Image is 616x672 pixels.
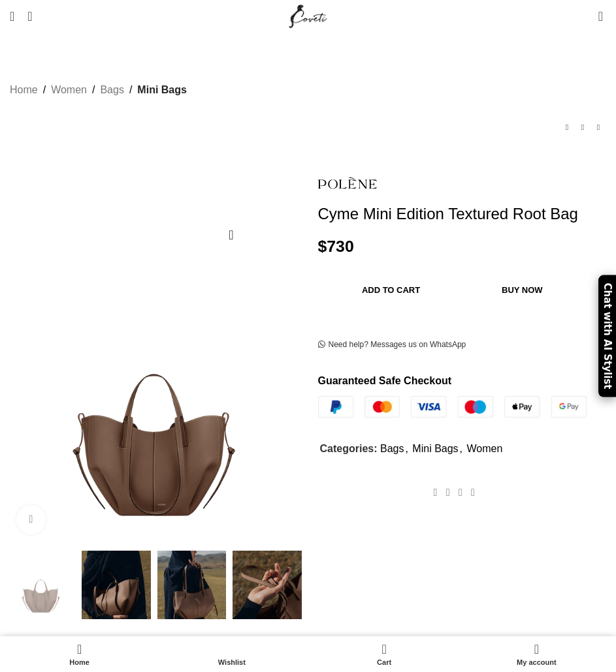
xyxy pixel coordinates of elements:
span: Home [10,658,149,667]
span: 0 [599,7,609,16]
a: Home [10,82,38,99]
a: Women [467,443,503,454]
span: Cart [315,658,454,667]
div: My Wishlist [579,3,592,29]
h1: Cyme Mini Edition Textured Root Bag [318,205,607,224]
img: Polene bags [157,551,226,619]
a: Pinterest social link [454,483,466,502]
a: 0 [592,3,609,29]
img: guaranteed-safe-checkout-bordered.j [318,396,587,418]
span: My account [467,658,606,667]
img: Polene bag [82,551,150,619]
button: Add to cart [325,277,458,304]
span: $ [318,237,327,255]
a: 0 Cart [308,639,461,669]
span: 0 [383,639,393,649]
span: , [460,440,462,457]
nav: Breadcrumb [10,82,187,99]
a: Bags [380,443,404,454]
span: , [405,440,408,457]
strong: Guaranteed Safe Checkout [318,375,452,386]
a: Women [51,82,87,99]
img: Polene Paris [233,551,301,619]
a: Wishlist [155,639,308,669]
span: Wishlist [162,658,301,667]
img: Polene [318,168,377,198]
a: Open mobile menu [3,3,21,29]
a: X social link [442,483,454,502]
a: Next product [591,119,606,135]
a: WhatsApp social link [466,483,479,502]
a: Need help? Messages us on WhatsApp [318,340,466,350]
a: Search [21,3,39,29]
span: Categories: [320,443,378,454]
a: Home [3,639,155,669]
a: Site logo [286,10,330,21]
a: My account [461,639,613,669]
a: Mini Bags [412,443,458,454]
a: Previous product [559,119,575,135]
div: My cart [308,639,461,669]
img: Polene [7,551,75,619]
div: My wishlist [155,639,308,669]
a: Bags [100,82,123,99]
bdi: 730 [318,237,354,255]
button: Buy now [464,277,580,304]
a: Facebook social link [429,483,442,502]
a: Mini Bags [137,82,187,99]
